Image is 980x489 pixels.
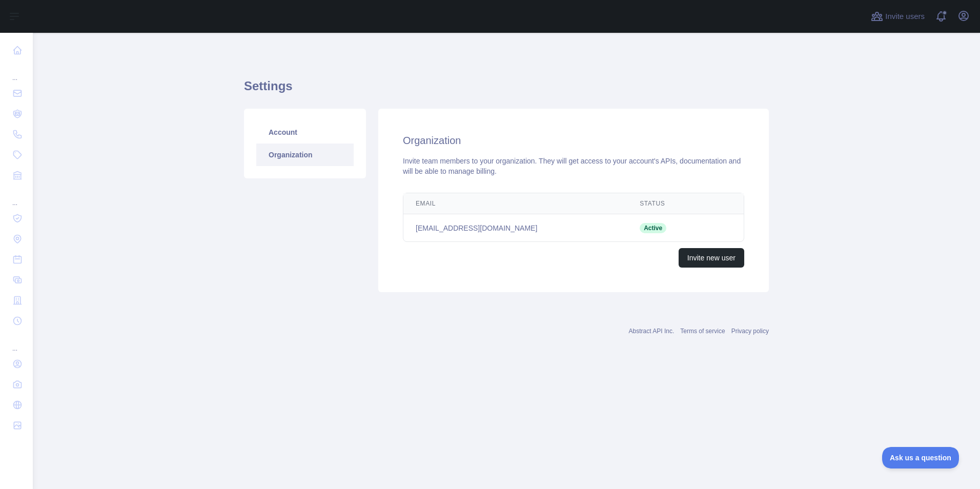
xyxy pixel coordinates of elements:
a: Organization [256,144,354,166]
span: Active [640,223,666,233]
iframe: Toggle Customer Support [882,447,959,468]
div: ... [8,187,25,207]
td: [EMAIL_ADDRESS][DOMAIN_NAME] [403,214,627,242]
h1: Settings [244,78,769,103]
div: ... [8,332,25,353]
button: Invite users [869,8,927,25]
a: Privacy policy [731,328,769,335]
a: Abstract API Inc. [629,328,675,335]
div: ... [8,62,25,82]
button: Invite new user [679,248,744,268]
div: Invite team members to your organization. They will get access to your account's APIs, documentat... [403,156,744,176]
a: Account [256,121,354,144]
span: Invite users [885,11,925,23]
th: Status [627,193,706,214]
th: Email [403,193,627,214]
h2: Organization [403,133,744,148]
a: Terms of service [680,328,725,335]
